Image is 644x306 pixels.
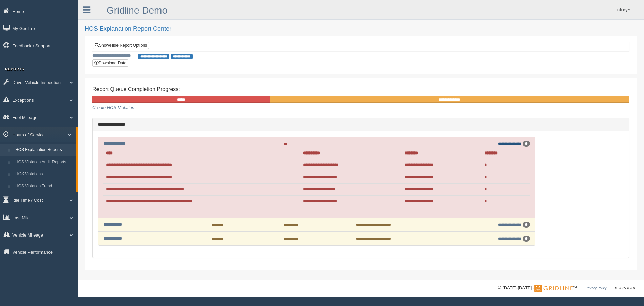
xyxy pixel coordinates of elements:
[12,156,76,168] a: HOS Violation Audit Reports
[107,5,167,16] a: Gridline Demo
[585,286,606,290] a: Privacy Policy
[12,144,76,156] a: HOS Explanation Reports
[615,286,637,290] span: v. 2025.4.2019
[92,86,629,93] h4: Report Queue Completion Progress:
[534,285,573,292] img: Gridline
[12,168,76,180] a: HOS Violations
[85,26,637,33] h2: HOS Explanation Report Center
[92,59,128,67] button: Download Data
[498,285,637,292] div: © [DATE]-[DATE] - ™
[93,42,149,49] a: Show/Hide Report Options
[92,105,134,110] a: Create HOS Violation
[12,180,76,192] a: HOS Violation Trend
